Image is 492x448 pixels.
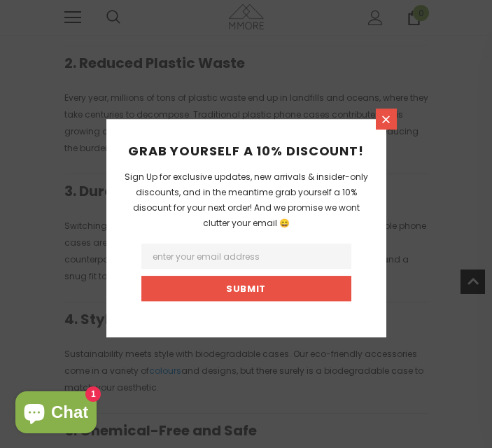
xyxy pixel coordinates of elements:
[11,391,101,437] inbox-online-store-chat: Shopify online store chat
[125,171,368,229] span: Sign Up for exclusive updates, new arrivals & insider-only discounts, and in the meantime grab yo...
[141,276,351,301] input: Submit
[376,108,397,129] a: Close
[141,244,351,269] input: Email Address
[128,142,364,160] span: GRAB YOURSELF A 10% DISCOUNT!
